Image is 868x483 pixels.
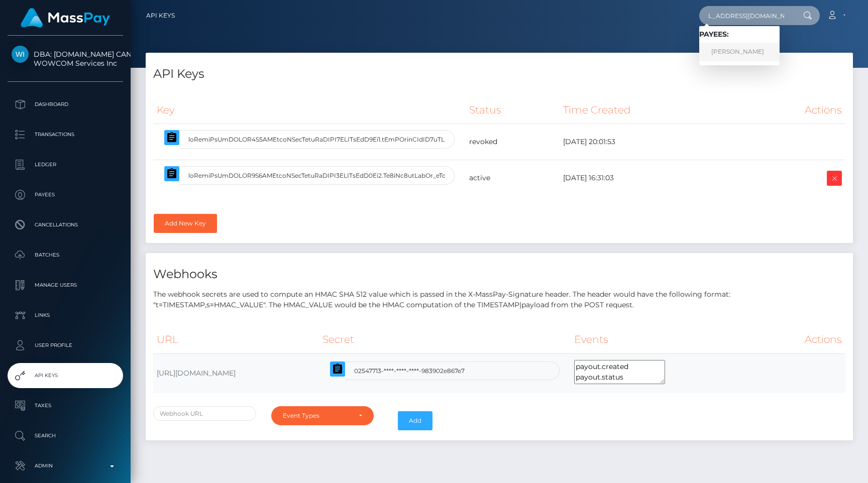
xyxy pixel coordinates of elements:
h6: Payees: [699,30,780,39]
p: User Profile [12,338,119,353]
th: Actions [760,326,845,353]
p: Manage Users [12,278,119,293]
a: Payees [8,182,123,207]
p: Search [12,428,119,443]
td: [DATE] 16:31:03 [560,160,739,196]
a: Transactions [8,122,123,147]
span: DBA: [DOMAIN_NAME] CAN WOWCOM Services Inc [8,50,123,68]
a: Admin [8,453,123,478]
a: Dashboard [8,92,123,117]
p: Transactions [12,127,119,142]
a: [PERSON_NAME] [699,43,780,61]
p: Links [12,308,119,323]
a: API Keys [8,363,123,388]
th: Actions [739,96,845,124]
button: Event Types [271,406,374,425]
button: Add [398,411,432,430]
img: WOWCOM Services Inc [12,46,29,63]
p: The webhook secrets are used to compute an HMAC SHA 512 value which is passed in the X-MassPay-Si... [153,289,845,310]
p: Taxes [12,398,119,413]
input: Webhook URL [153,406,256,421]
p: API Keys [12,368,119,383]
img: MassPay Logo [21,8,110,28]
th: Status [466,96,560,124]
p: Dashboard [12,97,119,112]
input: Search... [699,6,794,25]
a: Batches [8,243,123,268]
div: Event Types [283,412,351,420]
th: Events [571,326,760,353]
a: User Profile [8,333,123,358]
p: Batches [12,248,119,263]
a: Manage Users [8,273,123,298]
a: Search [8,423,123,448]
h4: API Keys [153,65,845,83]
td: [DATE] 20:01:53 [560,124,739,160]
p: Admin [12,458,119,473]
a: Taxes [8,393,123,418]
p: Ledger [12,157,119,172]
p: Cancellations [12,217,119,232]
a: Add New Key [154,214,217,233]
p: Payees [12,187,119,202]
th: Secret [319,326,571,353]
th: Time Created [560,96,739,124]
th: URL [153,326,319,353]
td: revoked [466,124,560,160]
a: Links [8,303,123,328]
td: active [466,160,560,196]
a: Cancellations [8,212,123,237]
a: Ledger [8,152,123,177]
a: API Keys [146,5,175,26]
th: Key [153,96,466,124]
h4: Webhooks [153,266,845,283]
td: [URL][DOMAIN_NAME] [153,353,319,393]
textarea: payout.created payout.status [574,360,665,384]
